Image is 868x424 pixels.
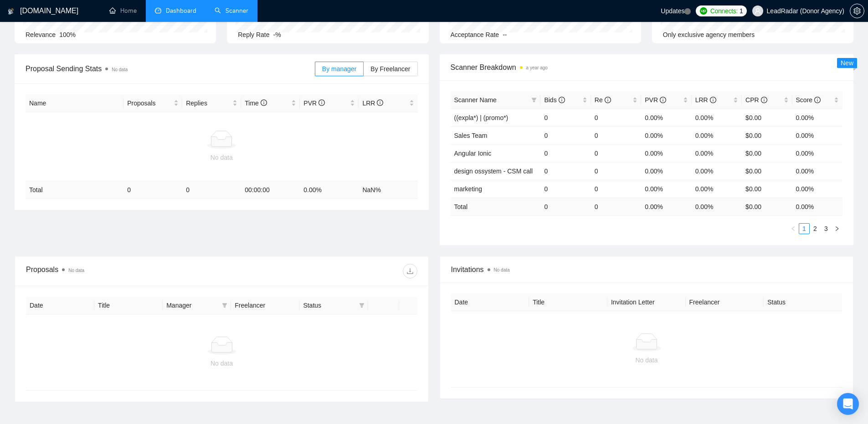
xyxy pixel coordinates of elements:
span: Scanner Name [454,96,497,104]
span: info-circle [814,97,821,103]
th: Freelancer [686,293,764,311]
td: 0.00% [792,162,842,180]
span: -% [273,31,281,38]
button: download [403,264,417,278]
span: left [791,226,796,231]
a: Angular Ionic [454,150,492,157]
div: No data [29,152,414,162]
li: 2 [810,223,821,234]
span: right [834,226,840,231]
th: Freelancer [231,297,299,314]
th: Invitation Letter [607,293,686,311]
span: Score [796,96,821,104]
span: info-circle [761,97,767,103]
td: 0.00% [792,144,842,162]
span: Invitations [451,264,842,275]
td: 0 [540,109,591,126]
td: 0 [540,198,591,215]
td: 0.00% [792,180,842,198]
span: Sales Team [454,132,488,139]
th: Name [26,94,123,112]
td: 0.00% [792,109,842,126]
span: filter [359,303,365,308]
td: 0.00% [792,126,842,144]
span: Relevance [26,31,56,38]
span: info-circle [660,97,666,103]
span: Proposals [127,98,172,108]
td: 0.00 % [692,198,742,215]
td: 0.00 % [300,181,359,199]
td: 0.00% [641,180,691,198]
div: No data [33,358,410,368]
span: New [841,59,853,67]
td: $0.00 [742,144,792,162]
img: logo [8,4,14,19]
td: 0.00% [692,180,742,198]
span: -- [503,31,507,38]
span: info-circle [710,97,716,103]
span: info-circle [318,99,325,106]
span: dashboard [155,7,161,14]
td: 0.00% [692,162,742,180]
td: 0.00% [692,144,742,162]
span: info-circle [559,97,565,103]
span: Reply Rate [238,31,269,38]
td: $0.00 [742,180,792,198]
td: 0 [591,109,641,126]
td: 0 [591,162,641,180]
td: 00:00:00 [241,181,300,199]
span: Scanner Breakdown [451,62,843,73]
li: Previous Page [788,223,799,234]
td: 0 [591,180,641,198]
th: Proposals [123,94,182,112]
span: Re [595,96,611,104]
span: Only exclusive agency members [663,31,755,38]
span: user [755,8,761,14]
td: NaN % [359,181,417,199]
td: 0 [591,126,641,144]
a: homeHome [109,7,137,15]
th: Status [764,293,842,311]
button: left [788,223,799,234]
td: 0.00 % [641,198,691,215]
a: design ossystem - CSM call [454,168,533,175]
span: PVR [303,99,325,107]
th: Date [451,293,529,311]
div: Proposals [26,264,221,278]
span: 1 [740,6,743,16]
div: No data [458,355,835,365]
td: 0 [540,126,591,144]
span: Status [303,300,355,310]
span: Acceptance Rate [451,31,499,38]
span: filter [220,298,229,312]
td: 0 [182,181,241,199]
td: 0.00% [641,126,691,144]
img: upwork-logo.png [700,7,707,15]
a: setting [850,7,864,15]
span: By manager [322,65,356,73]
td: 0.00 % [792,198,842,215]
button: right [832,223,842,234]
th: Replies [182,94,241,112]
span: Connects: [710,6,738,16]
td: 0 [591,198,641,215]
li: 3 [821,223,832,234]
span: Manager [166,300,218,310]
span: LRR [362,99,383,107]
span: Time [245,99,267,107]
span: No data [68,268,84,273]
span: Proposal Sending Stats [26,63,315,74]
td: 0 [540,144,591,162]
td: 0.00% [641,109,691,126]
th: Date [26,297,94,314]
span: Updates [661,7,684,15]
td: 0.00% [692,126,742,144]
span: No data [494,267,510,272]
td: $0.00 [742,126,792,144]
span: 100% [59,31,76,38]
span: download [403,267,417,275]
span: LRR [695,96,716,104]
span: filter [222,303,227,308]
td: Total [26,181,123,199]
